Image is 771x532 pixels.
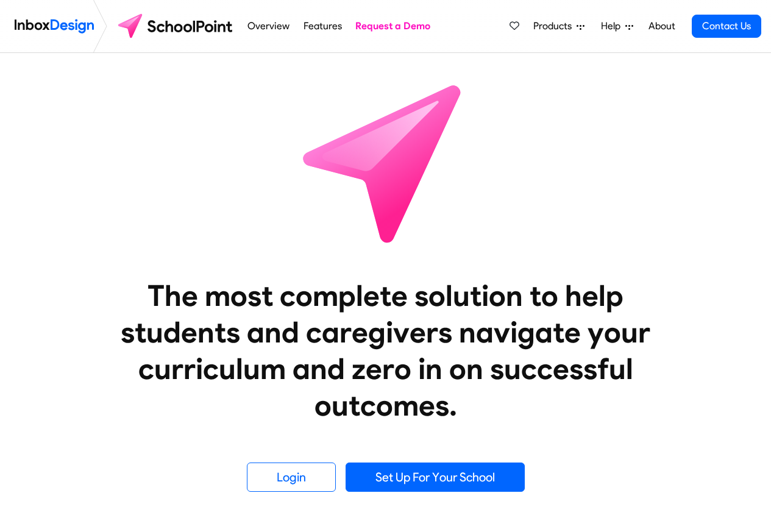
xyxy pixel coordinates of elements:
[276,53,496,272] img: icon_schoolpoint.svg
[645,14,678,38] a: About
[533,19,577,34] span: Products
[601,19,625,34] span: Help
[528,14,589,38] a: Products
[596,14,638,38] a: Help
[692,15,761,38] a: Contact Us
[346,463,525,492] a: Set Up For Your School
[300,14,345,38] a: Features
[244,14,293,38] a: Overview
[352,14,434,38] a: Request a Demo
[112,12,241,41] img: schoolpoint logo
[247,463,336,492] a: Login
[96,277,675,424] heading: The most complete solution to help students and caregivers navigate your curriculum and zero in o...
